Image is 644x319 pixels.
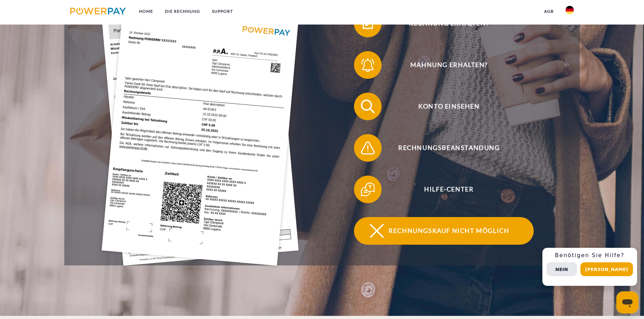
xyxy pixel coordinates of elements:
[354,51,534,79] button: Mahnung erhalten?
[538,5,560,18] a: agb
[359,139,376,157] img: qb_warning.svg
[566,6,574,14] img: de
[70,8,126,15] img: logo-powerpay.svg
[133,5,159,18] a: Home
[359,56,376,74] img: qb_bell.svg
[354,176,534,203] button: Hilfe-Center
[359,98,376,115] img: qb_search.svg
[359,181,376,198] img: qb_help.svg
[102,2,299,266] img: single_invoice_powerpay_de.jpg
[159,5,206,18] a: DIE RECHNUNG
[354,217,534,245] button: Rechnungskauf nicht möglich
[542,248,637,286] div: Schnellhilfe
[354,134,534,162] button: Rechnungsbeanstandung
[364,217,534,245] span: Rechnungskauf nicht möglich
[364,176,534,203] span: Hilfe-Center
[354,10,534,37] button: Rechnung erhalten?
[364,51,534,79] span: Mahnung erhalten?
[547,262,577,276] button: Nein
[580,262,633,276] button: [PERSON_NAME]
[547,252,633,259] h3: Benötigen Sie Hilfe?
[364,93,534,120] span: Konto einsehen
[616,291,638,313] iframe: Schaltfläche zum Öffnen des Messaging-Fensters
[354,93,534,120] button: Konto einsehen
[368,222,385,240] img: qb_close.svg
[206,5,239,18] a: SUPPORT
[364,134,534,162] span: Rechnungsbeanstandung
